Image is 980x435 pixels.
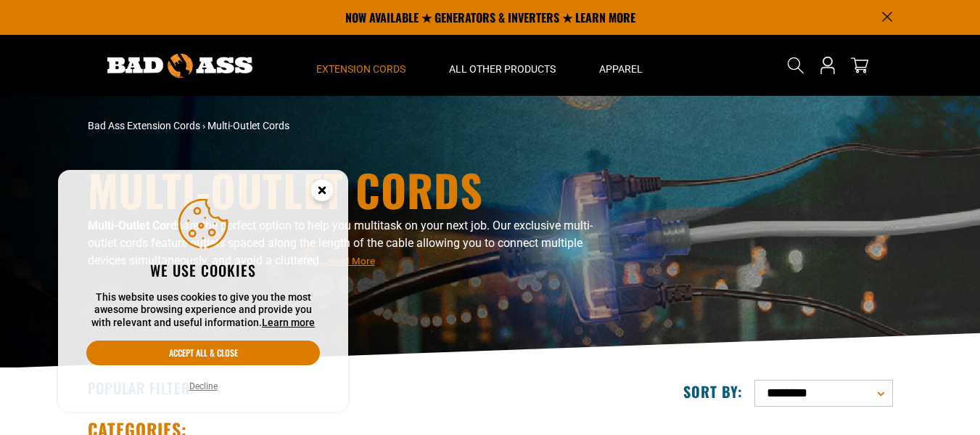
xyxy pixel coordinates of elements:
summary: All Other Products [427,35,577,96]
summary: Apparel [577,35,664,96]
aside: Cookie Consent [58,170,348,412]
span: All Other Products [449,62,556,76]
p: This website uses cookies to give you the most awesome browsing experience and provide you with r... [86,291,320,330]
span: Extension Cords [316,62,405,76]
a: Bad Ass Extension Cords [88,120,200,131]
img: Bad Ass Extension Cords [107,54,252,78]
button: Accept all & close [86,341,320,365]
span: Apparel [599,62,643,76]
summary: Search [784,54,807,77]
span: are the perfect option to help you multitask on your next job. Our exclusive multi-outlet cords f... [88,219,593,267]
h1: Multi-Outlet Cords [88,168,617,211]
button: Decline [185,379,222,394]
a: Learn more [262,317,315,328]
h2: We use cookies [86,261,320,280]
summary: Extension Cords [295,35,427,96]
span: Read More [328,256,375,267]
nav: breadcrumbs [88,118,617,134]
label: Sort by: [683,382,743,401]
span: Multi-Outlet Cords [207,120,289,131]
span: › [202,120,205,131]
